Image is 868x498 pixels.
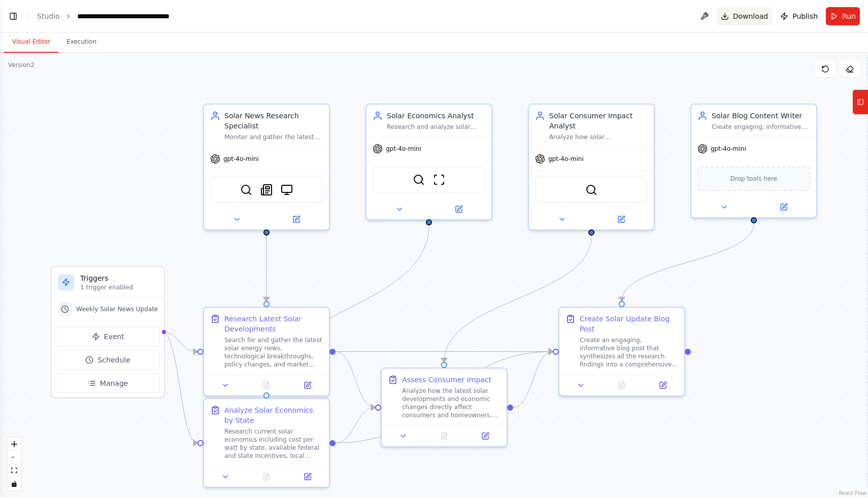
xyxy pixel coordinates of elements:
[733,11,769,21] span: Download
[336,347,553,357] g: Edge from 3a6667c9-4ed9-4959-89d3-e31f20881569 to 046fa4dc-f7d8-40d6-8a10-619e9394f6ba
[80,273,158,283] h3: Triggers
[381,368,508,447] div: Assess Consumer ImpactAnalyze how the latest solar developments and economic changes directly aff...
[261,225,434,392] g: Edge from 3ba5f3c6-fabd-4c9a-8882-29244f649ab0 to ef4c25cd-6060-491e-9422-a472bba9da2e
[240,184,252,196] img: SerperDevTool
[245,379,288,391] button: No output available
[558,307,685,396] div: Create Solar Update Blog PostCreate an engaging, informative blog post that synthesizes all the r...
[717,7,773,25] button: Download
[585,184,597,196] img: SerperDevTool
[58,31,105,53] button: Execution
[513,347,553,413] g: Edge from a60021dc-826a-437b-9354-cf33a6e79c67 to 046fa4dc-f7d8-40d6-8a10-619e9394f6ba
[549,111,648,131] div: Solar Consumer Impact Analyst
[842,11,856,21] span: Run
[8,451,21,464] button: zoom out
[162,327,197,448] g: Edge from triggers to ef4c25cd-6060-491e-9422-a472bba9da2e
[6,9,20,23] button: Show left sidebar
[56,327,160,346] button: Event
[37,12,60,20] a: Studio
[430,203,487,215] button: Open in side panel
[261,236,272,301] g: Edge from 00d3069f-9f15-4a27-9a0f-5d2640eee2f0 to 3a6667c9-4ed9-4959-89d3-e31f20881569
[711,145,746,153] span: gpt-4o-mini
[76,305,158,313] span: Weekly Solar News Update
[439,236,596,362] g: Edge from ca220945-429e-4559-a6a6-846c29db57c6 to a60021dc-826a-437b-9354-cf33a6e79c67
[56,374,160,393] button: Manage
[386,145,421,153] span: gpt-4o-mini
[549,133,648,141] div: Analyze how solar developments and economic changes directly affect consumers, homeowners, and id...
[162,327,197,357] g: Edge from triggers to 3a6667c9-4ed9-4959-89d3-e31f20881569
[97,355,130,365] span: Schedule
[433,174,445,186] img: ScrapeWebsiteTool
[617,223,759,301] g: Edge from 9d9fc86d-106a-43f1-8f01-ad12fdc8a637 to 046fa4dc-f7d8-40d6-8a10-619e9394f6ba
[281,184,293,196] img: BrowserbaseLoadTool
[8,438,21,451] button: zoom in
[224,111,323,131] div: Solar News Research Specialist
[792,11,818,21] span: Publish
[592,213,650,225] button: Open in side panel
[423,430,466,442] button: No output available
[260,184,273,196] img: SerplyNewsSearchTool
[8,438,21,490] div: React Flow controls
[402,375,491,385] div: Assess Consumer Impact
[100,378,128,388] span: Manage
[224,427,323,460] div: Research current solar economics including cost per watt by state, available federal and state in...
[776,7,822,25] button: Publish
[580,336,678,369] div: Create an engaging, informative blog post that synthesizes all the research findings into a compr...
[8,477,21,490] button: toggle interactivity
[224,336,323,369] div: Search for and gather the latest solar energy news, technological breakthroughs, policy changes, ...
[336,347,553,448] g: Edge from ef4c25cd-6060-491e-9422-a472bba9da2e to 046fa4dc-f7d8-40d6-8a10-619e9394f6ba
[690,104,817,218] div: Solar Blog Content WriterCreate engaging, informative blog posts about solar developments that ar...
[645,379,680,391] button: Open in side panel
[580,314,678,334] div: Create Solar Update Blog Post
[365,104,492,220] div: Solar Economics AnalystResearch and analyze solar economics including cost per watt by state, loc...
[8,61,35,69] div: Version 2
[712,111,810,121] div: Solar Blog Content Writer
[245,471,288,483] button: No output available
[826,7,860,25] button: Run
[387,111,485,121] div: Solar Economics Analyst
[104,331,124,342] span: Event
[224,314,323,334] div: Research Latest Solar Developments
[268,213,325,225] button: Open in side panel
[528,104,655,230] div: Solar Consumer Impact AnalystAnalyze how solar developments and economic changes directly affect ...
[336,347,375,413] g: Edge from 3a6667c9-4ed9-4959-89d3-e31f20881569 to a60021dc-826a-437b-9354-cf33a6e79c67
[387,123,485,131] div: Research and analyze solar economics including cost per watt by state, local and federal incentiv...
[203,307,330,396] div: Research Latest Solar DevelopmentsSearch for and gather the latest solar energy news, technologic...
[730,174,778,184] span: Drop tools here
[336,403,375,448] g: Edge from ef4c25cd-6060-491e-9422-a472bba9da2e to a60021dc-826a-437b-9354-cf33a6e79c67
[600,379,644,391] button: No output available
[548,155,584,163] span: gpt-4o-mini
[224,405,323,425] div: Analyze Solar Economics by State
[224,133,323,141] div: Monitor and gather the latest solar energy developments, technological breakthroughs, policy chan...
[51,266,165,398] div: Triggers1 trigger enabledWeekly Solar News UpdateEventScheduleManage
[223,155,259,163] span: gpt-4o-mini
[839,490,866,496] a: React Flow attribution
[80,283,158,291] p: 1 trigger enabled
[203,398,330,488] div: Analyze Solar Economics by StateResearch current solar economics including cost per watt by state...
[413,174,425,186] img: SerperDevTool
[37,11,207,21] nav: breadcrumb
[755,201,812,213] button: Open in side panel
[290,379,325,391] button: Open in side panel
[468,430,503,442] button: Open in side panel
[402,387,500,419] div: Analyze how the latest solar developments and economic changes directly affect consumers and home...
[8,464,21,477] button: fit view
[290,471,325,483] button: Open in side panel
[56,350,160,370] button: Schedule
[4,31,58,53] button: Visual Editor
[712,123,810,131] div: Create engaging, informative blog posts about solar developments that are optimized for website i...
[203,104,330,230] div: Solar News Research SpecialistMonitor and gather the latest solar energy developments, technologi...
